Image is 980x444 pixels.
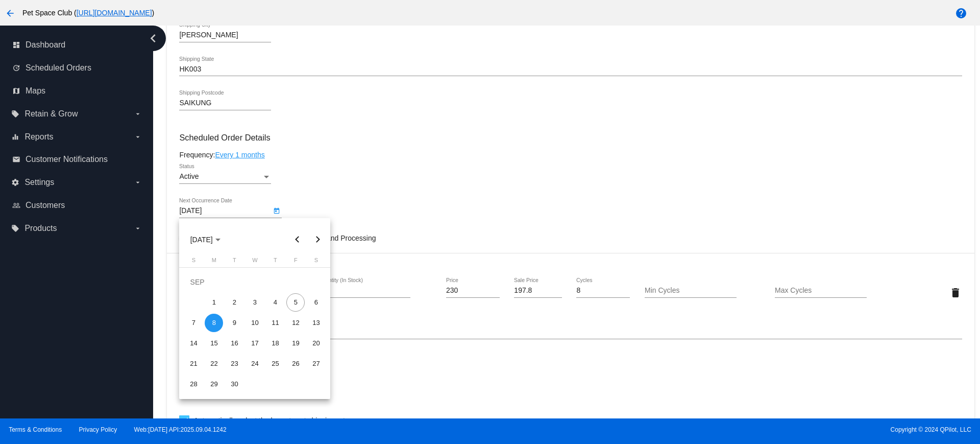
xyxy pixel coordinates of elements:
div: 9 [225,314,243,332]
td: September 29, 2025 [204,374,224,394]
span: [DATE] [190,236,220,244]
td: SEP [183,272,326,292]
div: 11 [266,314,284,332]
div: 6 [307,293,325,312]
div: 2 [225,293,243,312]
td: September 19, 2025 [285,333,306,354]
div: 13 [307,314,325,332]
div: 12 [286,314,305,332]
div: 4 [266,293,284,312]
th: Wednesday [244,257,265,267]
button: Choose month and year [182,229,229,250]
div: 27 [307,355,325,373]
td: September 15, 2025 [204,333,224,354]
td: September 20, 2025 [306,333,326,354]
td: September 13, 2025 [306,313,326,333]
div: 30 [225,375,243,393]
div: 28 [184,375,203,393]
td: September 17, 2025 [244,333,265,354]
td: September 14, 2025 [183,333,204,354]
div: 15 [205,334,223,353]
div: 22 [205,355,223,373]
div: 25 [266,355,284,373]
th: Saturday [306,257,326,267]
td: September 24, 2025 [244,354,265,374]
div: 5 [286,293,305,312]
td: September 2, 2025 [224,292,244,313]
td: September 26, 2025 [285,354,306,374]
td: September 23, 2025 [224,354,244,374]
div: 21 [184,355,203,373]
th: Thursday [265,257,285,267]
div: 17 [246,334,264,353]
div: 18 [266,334,284,353]
div: 14 [184,334,203,353]
div: 16 [225,334,243,353]
td: September 8, 2025 [204,313,224,333]
td: September 5, 2025 [285,292,306,313]
div: 29 [205,375,223,393]
td: September 27, 2025 [306,354,326,374]
td: September 12, 2025 [285,313,306,333]
td: September 1, 2025 [204,292,224,313]
td: September 3, 2025 [244,292,265,313]
div: 24 [246,355,264,373]
th: Tuesday [224,257,244,267]
div: 20 [307,334,325,353]
td: September 22, 2025 [204,354,224,374]
div: 3 [246,293,264,312]
div: 7 [184,314,203,332]
th: Friday [285,257,306,267]
td: September 30, 2025 [224,374,244,394]
td: September 7, 2025 [183,313,204,333]
td: September 6, 2025 [306,292,326,313]
td: September 11, 2025 [265,313,285,333]
td: September 21, 2025 [183,354,204,374]
td: September 16, 2025 [224,333,244,354]
td: September 18, 2025 [265,333,285,354]
th: Sunday [183,257,204,267]
div: 10 [246,314,264,332]
td: September 28, 2025 [183,374,204,394]
div: 8 [205,314,223,332]
div: 19 [286,334,305,353]
div: 26 [286,355,305,373]
td: September 9, 2025 [224,313,244,333]
button: Previous month [287,229,307,250]
div: 1 [205,293,223,312]
div: 23 [225,355,243,373]
th: Monday [204,257,224,267]
td: September 10, 2025 [244,313,265,333]
button: Next month [307,229,328,250]
td: September 4, 2025 [265,292,285,313]
td: September 25, 2025 [265,354,285,374]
